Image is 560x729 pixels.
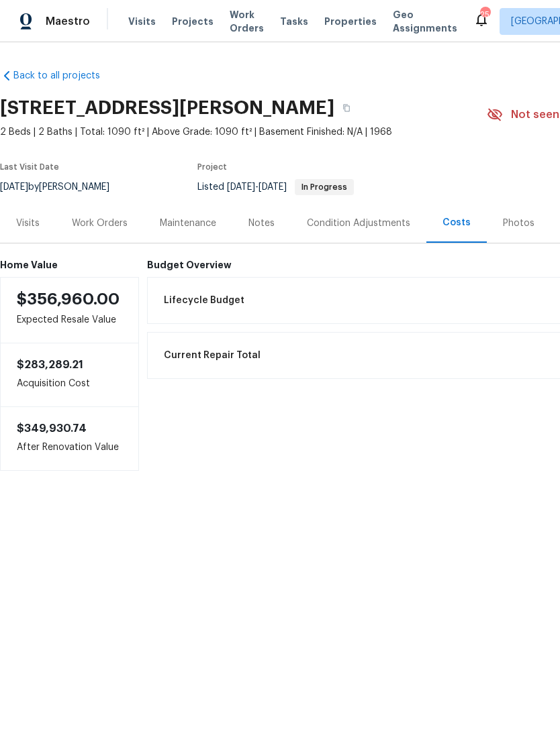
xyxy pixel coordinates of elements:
div: Work Orders [72,217,128,230]
div: Maintenance [160,217,216,230]
span: $283,289.21 [17,359,83,370]
span: $356,960.00 [17,291,120,307]
span: [DATE] [259,182,287,192]
span: In Progress [296,183,353,191]
span: Lifecycle Budget [164,294,244,307]
span: Geo Assignments [393,8,457,35]
div: 25 [480,8,489,21]
span: $349,930.74 [17,423,87,434]
button: Copy Address [334,96,359,120]
span: Maestro [46,15,90,28]
span: Properties [324,15,377,28]
div: Visits [16,217,40,230]
span: [DATE] [227,182,255,192]
span: Project [197,163,227,171]
span: Tasks [280,17,308,26]
div: Notes [248,217,275,230]
span: Projects [172,15,214,28]
div: Photos [503,217,534,230]
span: - [227,182,287,192]
div: Condition Adjustments [307,217,410,230]
span: Visits [128,15,156,28]
span: Work Orders [230,8,264,35]
div: Costs [442,216,471,229]
span: Listed [197,182,354,192]
span: Current Repair Total [164,349,261,362]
